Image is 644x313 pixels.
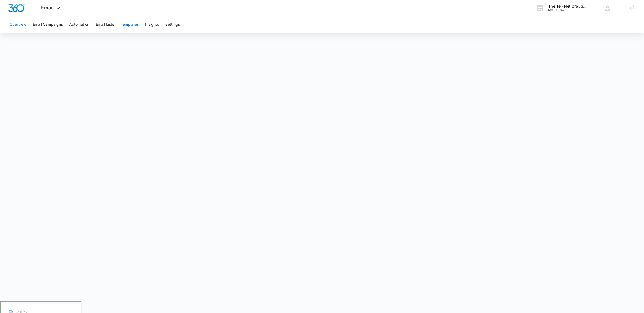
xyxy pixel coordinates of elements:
div: Keywords by Traffic [59,32,90,35]
button: Email Lists [96,16,114,33]
button: Insights [145,16,159,33]
div: account name [548,4,587,8]
button: Settings [165,16,180,33]
button: Templates [120,16,139,33]
img: logo_orange.svg [9,9,13,13]
div: v 4.0.25 [15,9,26,13]
img: website_grey.svg [9,14,13,18]
img: tab_domain_overview_orange.svg [14,31,19,35]
div: account id [548,8,587,12]
div: Domain Overview [20,32,48,35]
img: tab_keywords_by_traffic_grey.svg [53,31,58,35]
span: Email [41,5,54,10]
button: Email Campaigns [33,16,63,33]
button: Overview [10,16,26,33]
button: Automation [69,16,89,33]
div: Domain: [DOMAIN_NAME] [14,14,59,18]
